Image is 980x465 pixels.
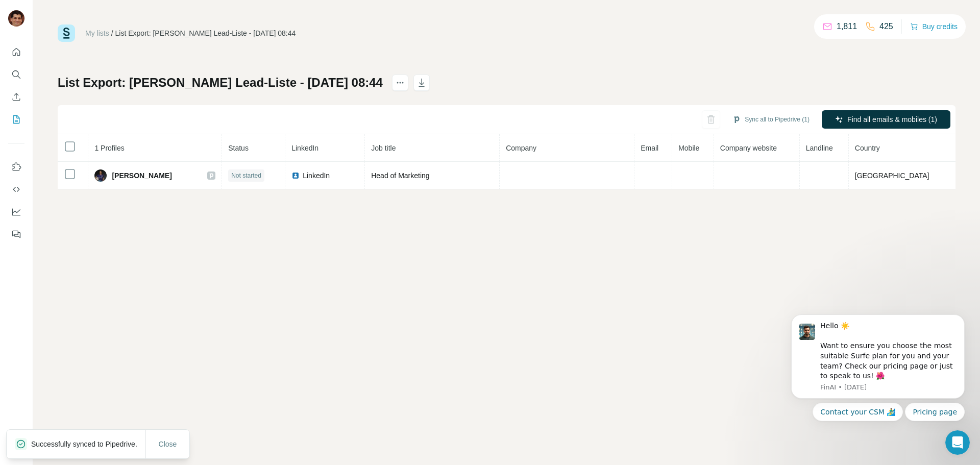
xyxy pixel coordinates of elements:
a: My lists [85,29,109,37]
span: Mobile [678,144,699,152]
span: Email [641,144,658,152]
span: LinkedIn [303,170,330,181]
button: Sync all to Pipedrive (1) [725,112,817,127]
span: Status [228,144,249,152]
p: Successfully synced to Pipedrive. [31,439,145,449]
div: List Export: [PERSON_NAME] Lead-Liste - [DATE] 08:44 [115,28,296,38]
button: My lists [8,110,24,129]
span: Landline [806,144,833,152]
button: Use Surfe on LinkedIn [8,158,24,176]
button: Quick start [8,43,24,61]
span: Close [159,439,177,449]
span: Head of Marketing [371,172,429,180]
button: Dashboard [8,203,24,221]
button: Use Surfe API [8,180,24,199]
span: Not started [231,171,261,180]
button: Find all emails & mobiles (1) [822,110,950,129]
span: Company [506,144,536,152]
button: Feedback [8,225,24,243]
p: 1,811 [837,20,857,33]
img: Avatar [94,169,107,182]
span: 1 Profiles [94,144,124,152]
button: Enrich CSV [8,88,24,106]
span: Find all emails & mobiles (1) [847,114,937,125]
p: 425 [879,20,893,33]
iframe: Intercom notifications message [776,281,980,437]
img: Surfe Logo [58,25,75,42]
iframe: Intercom live chat [945,430,970,455]
span: Company website [720,144,777,152]
button: Close [152,435,184,453]
button: actions [392,75,408,91]
button: Buy credits [910,19,958,34]
span: LinkedIn [291,144,318,152]
img: LinkedIn logo [291,172,300,180]
span: Job title [371,144,396,152]
span: [PERSON_NAME] [112,170,171,181]
span: Country [855,144,880,152]
img: Avatar [8,10,24,27]
span: [GEOGRAPHIC_DATA] [855,172,929,180]
button: Search [8,65,24,84]
h1: List Export: [PERSON_NAME] Lead-Liste - [DATE] 08:44 [58,75,383,91]
li: / [111,28,113,38]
